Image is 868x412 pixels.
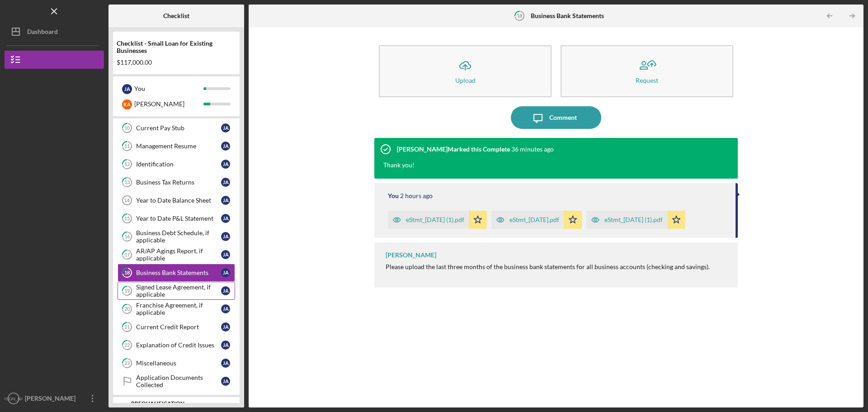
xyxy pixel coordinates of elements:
div: Signed Lease Agreement, if applicable [136,284,221,298]
tspan: 12 [124,161,130,167]
div: [PERSON_NAME] [386,251,436,259]
button: Request [561,45,733,97]
div: Prequalification Decision Phase [131,401,210,411]
div: Upload [455,77,476,84]
div: eStmt_[DATE].pdf [509,216,559,223]
a: 23MiscellaneousJA [118,354,235,372]
a: 13Business Tax ReturnsJA [118,173,235,191]
div: Checklist - Small Loan for Existing Businesses [117,40,236,54]
tspan: 23 [124,360,130,366]
div: Miscellaneous [136,360,221,367]
div: J A [221,359,230,368]
div: AR/AP Agings Report, if applicable [136,247,221,262]
div: Management Resume [136,142,221,150]
div: J A [221,123,230,133]
a: 19Signed Lease Agreement, if applicableJA [118,282,235,300]
div: Thank you! [383,161,415,170]
time: 2025-09-24 20:33 [511,146,554,153]
div: Explanation of Credit Issues [136,341,221,349]
div: You [388,192,399,199]
div: J A [221,304,230,313]
div: Request [636,77,658,84]
tspan: 20 [124,306,130,312]
div: [PERSON_NAME] Marked this Complete [397,146,510,153]
button: [PERSON_NAME][PERSON_NAME] [5,389,104,407]
div: J A [221,286,230,295]
tspan: 21 [124,324,130,330]
div: J A [221,196,230,205]
div: K A [122,99,132,109]
a: 16Business Debt Schedule, if applicableJA [118,227,235,246]
a: 18Business Bank StatementsJA [118,264,235,282]
a: 11Management ResumeJA [118,137,235,155]
div: eStmt_[DATE] (1).pdf [406,216,464,223]
div: J A [221,214,230,223]
div: J A [221,268,230,277]
div: Application Documents Collected [136,374,221,388]
div: Business Tax Returns [136,179,221,186]
div: Year to Date Balance Sheet [136,197,221,204]
div: J A [122,84,132,94]
a: 15Year to Date P&L StatementJA [118,209,235,227]
div: J A [221,142,230,151]
div: Dashboard [27,23,58,43]
b: Business Bank Statements [531,12,604,19]
time: 2025-09-24 18:52 [400,192,433,199]
div: Year to Date P&L Statement [136,215,221,222]
button: eStmt_[DATE] (1).pdf [586,211,685,229]
a: 14Year to Date Balance SheetJA [118,191,235,209]
a: 22Explanation of Credit IssuesJA [118,336,235,354]
tspan: 14 [124,198,130,203]
tspan: 18 [124,270,130,276]
tspan: 17 [124,252,130,258]
tspan: 22 [124,342,130,348]
a: 21Current Credit ReportJA [118,318,235,336]
tspan: 16 [124,234,130,240]
tspan: 13 [124,180,130,185]
div: Current Credit Report [136,323,221,331]
div: Comment [549,106,577,129]
button: Comment [511,106,601,129]
div: J A [221,178,230,187]
div: $117,000.00 [117,59,236,66]
a: 10Current Pay StubJA [118,119,235,137]
div: [PERSON_NAME] [134,96,203,112]
div: Current Pay Stub [136,124,221,132]
div: You [134,81,203,96]
div: eStmt_[DATE] (1).pdf [604,216,663,223]
a: 17AR/AP Agings Report, if applicableJA [118,246,235,264]
div: J A [221,341,230,350]
button: eStmt_[DATE] (1).pdf [388,211,487,229]
div: Business Bank Statements [136,269,221,276]
div: J A [221,232,230,241]
a: 20Franchise Agreement, if applicableJA [118,300,235,318]
tspan: 19 [124,288,130,294]
button: eStmt_[DATE].pdf [491,211,582,229]
div: Please upload the last three months of the business bank statements for all business accounts (ch... [386,263,710,270]
div: J A [221,322,230,331]
div: J A [221,160,230,169]
tspan: 18 [516,13,522,19]
a: Application Documents CollectedJA [118,372,235,390]
div: Identification [136,161,221,168]
tspan: 11 [124,143,130,149]
button: Dashboard [5,23,104,41]
button: Upload [379,45,552,97]
div: J A [221,377,230,386]
tspan: 10 [124,125,130,131]
tspan: 15 [124,216,130,222]
a: 12IdentificationJA [118,155,235,173]
div: [PERSON_NAME] [23,389,81,410]
div: Business Debt Schedule, if applicable [136,229,221,244]
div: Franchise Agreement, if applicable [136,302,221,316]
div: J A [221,250,230,259]
b: Checklist [163,12,189,19]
